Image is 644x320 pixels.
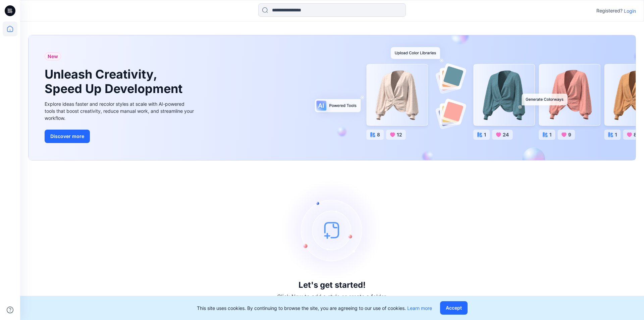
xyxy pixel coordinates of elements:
p: This site uses cookies. By continuing to browse the site, you are agreeing to our use of cookies. [197,305,432,312]
p: Click New to add a style or create a folder. [277,292,387,301]
button: Discover more [45,130,90,143]
p: Login [624,7,636,14]
div: Explore ideas faster and recolor styles at scale with AI-powered tools that boost creativity, red... [45,100,196,122]
a: Discover more [45,130,196,143]
button: Accept [440,301,468,315]
span: New [48,52,58,60]
a: Learn more [407,305,432,311]
h1: Unleash Creativity, Speed Up Development [45,67,185,96]
h3: Let's get started! [299,280,366,290]
img: empty-state-image.svg [282,180,382,280]
p: Registered? [596,7,623,15]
